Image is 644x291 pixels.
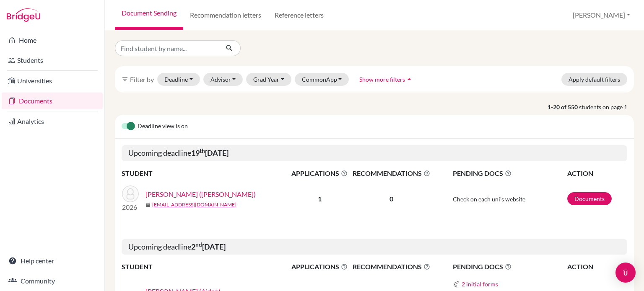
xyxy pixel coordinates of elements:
[130,75,154,83] span: Filter by
[138,121,188,131] span: Deadline view is on
[195,241,202,248] sup: nd
[290,168,349,178] span: APPLICATIONS
[200,147,205,154] sup: th
[122,261,289,272] th: STUDENT
[548,103,579,111] strong: 1-20 of 550
[2,52,103,69] a: Students
[350,262,432,272] span: RECOMMENDATIONS
[579,103,634,111] span: students on page 1
[359,76,405,83] span: Show more filters
[295,73,349,86] button: CommonApp
[453,196,525,203] span: Check on each uni's website
[157,73,200,86] button: Deadline
[122,239,627,255] h5: Upcoming deadline
[453,262,566,272] span: PENDING DOCS
[246,73,291,86] button: Grad Year
[122,145,627,161] h5: Upcoming deadline
[405,75,413,83] i: arrow_drop_up
[191,242,226,251] b: 2 [DATE]
[350,194,432,204] p: 0
[615,263,636,283] div: Open Intercom Messenger
[2,93,103,109] a: Documents
[122,185,139,202] img: Tran, Nha Tran (Alexis)
[122,202,139,212] p: 2026
[350,168,432,178] span: RECOMMENDATIONS
[352,73,421,86] button: Show more filtersarrow_drop_up
[115,40,219,56] input: Find student by name...
[567,168,627,179] th: ACTION
[453,168,566,178] span: PENDING DOCS
[567,192,612,205] a: Documents
[203,73,243,86] button: Advisor
[561,73,627,86] button: Apply default filters
[145,189,256,199] a: [PERSON_NAME] ([PERSON_NAME])
[152,201,236,209] a: [EMAIL_ADDRESS][DOMAIN_NAME]
[7,8,40,22] img: Bridge-U
[2,113,103,130] a: Analytics
[453,281,460,288] img: Common App logo
[122,76,128,82] i: filter_list
[122,168,289,179] th: STUDENT
[145,203,151,208] span: mail
[2,32,103,49] a: Home
[461,279,499,289] button: 2 initial forms
[290,262,349,272] span: APPLICATIONS
[2,273,103,289] a: Community
[2,72,103,89] a: Universities
[2,252,103,269] a: Help center
[191,148,229,157] b: 19 [DATE]
[318,195,322,203] b: 1
[569,7,634,23] button: [PERSON_NAME]
[567,261,627,272] th: ACTION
